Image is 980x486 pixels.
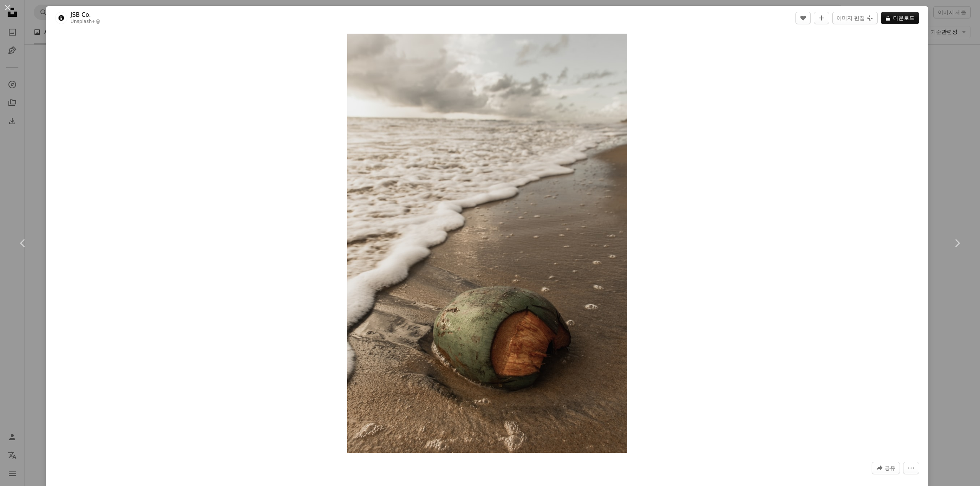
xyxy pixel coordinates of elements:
a: JSB Co. [70,11,100,19]
div: 용 [70,19,100,25]
img: JSB Co.의 프로필로 이동 [55,12,67,24]
button: 더 많은 작업 [903,462,919,474]
button: 이미지 편집 [832,12,878,24]
span: 공유 [885,462,895,474]
a: Unsplash+ [70,19,96,24]
button: 컬렉션에 추가 [814,12,829,24]
button: 이 이미지 확대 [347,34,627,453]
a: 다음 [934,206,980,280]
img: 모래 사장 위에 앉아 있는 나무 조각 [347,34,627,453]
button: 이 이미지 공유 [872,462,900,474]
button: 좋아요 [795,12,811,24]
button: 다운로드 [881,12,919,24]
